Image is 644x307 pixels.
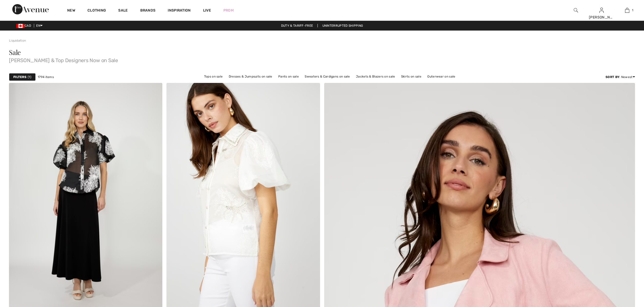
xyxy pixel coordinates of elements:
img: My Bag [625,7,629,13]
div: : Newest [606,75,635,79]
a: Sign In [599,8,604,13]
span: Sale [9,48,21,57]
a: Brands [140,8,156,14]
span: 1 [28,75,31,79]
img: My Info [599,7,604,13]
img: Canadian Dollar [16,24,25,28]
a: Tops on sale [202,73,225,80]
div: [PERSON_NAME] [589,15,614,20]
img: search the website [574,7,578,13]
a: Outerwear on sale [425,73,458,80]
a: Live [203,8,211,13]
strong: Sort By [606,75,619,79]
a: Prom [223,8,234,13]
a: Dresses & Jumpsuits on sale [226,73,275,80]
a: 1 [615,7,640,13]
a: Skirts on sale [399,73,424,80]
span: CAD [16,24,33,27]
span: 1 [632,8,633,13]
a: Sale [118,8,128,14]
span: [PERSON_NAME] & Top Designers Now on Sale [9,56,635,63]
a: Sweaters & Cardigans on sale [302,73,352,80]
img: 1ère Avenue [12,4,49,14]
span: 1794 items [38,75,54,79]
a: Liquidation [9,39,26,42]
a: New [67,8,75,14]
a: Clothing [87,8,106,14]
span: EN [36,24,43,27]
span: Inspiration [168,8,191,14]
a: Jackets & Blazers on sale [353,73,398,80]
a: Pants on sale [276,73,301,80]
strong: Filters [13,75,26,79]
